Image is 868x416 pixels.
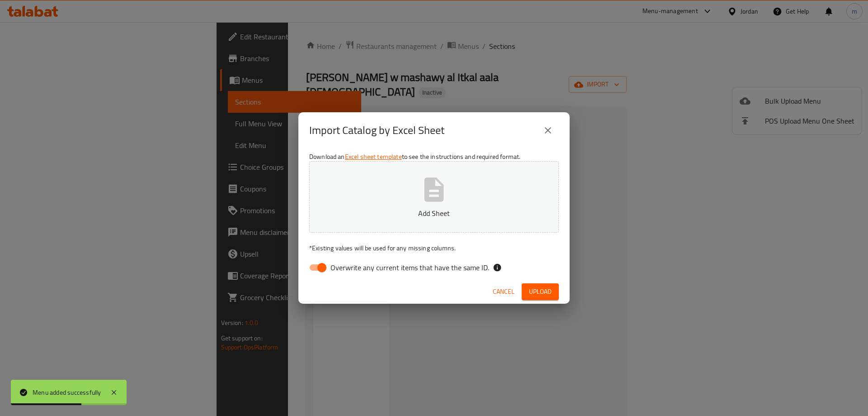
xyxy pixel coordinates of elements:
[345,151,402,163] a: Excel sheet template
[33,387,101,397] div: Menu added successfully
[493,286,514,297] span: Cancel
[330,262,489,273] span: Overwrite any current items that have the same ID.
[298,148,570,280] div: Download an to see the instructions and required format.
[309,244,559,253] p: Existing values will be used for any missing columns.
[489,283,518,300] button: Cancel
[323,208,545,219] p: Add Sheet
[522,283,559,300] button: Upload
[493,263,502,272] svg: If the overwrite option isn't selected, then the items that match an existing ID will be ignored ...
[309,161,559,233] button: Add Sheet
[537,120,559,141] button: close
[529,286,552,297] span: Upload
[309,123,444,138] h2: Import Catalog by Excel Sheet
